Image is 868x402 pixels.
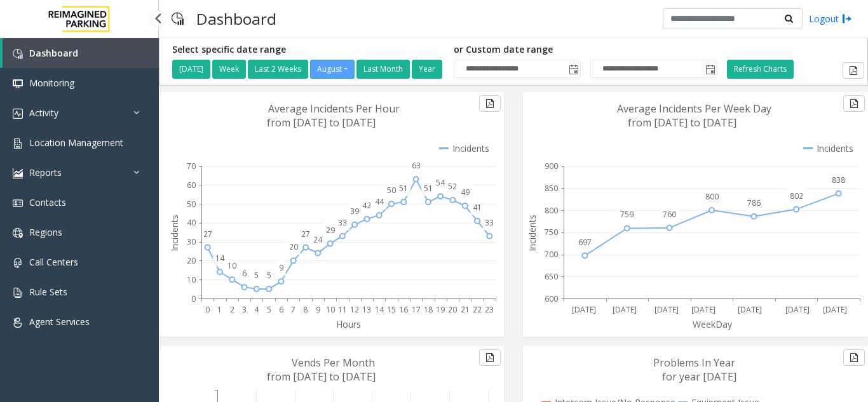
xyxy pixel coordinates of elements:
text: Average Incidents Per Week Day [617,102,771,116]
text: 14 [215,253,225,264]
text: 5 [267,270,271,281]
text: from [DATE] to [DATE] [267,116,376,130]
text: 1 [217,304,222,315]
text: 838 [832,175,845,185]
button: Export to pdf [479,349,501,366]
text: 24 [313,234,323,245]
text: [DATE] [738,304,762,315]
text: 9 [316,304,320,315]
img: 'icon' [13,318,23,328]
text: 900 [545,161,558,171]
span: Reports [29,166,62,178]
text: 9 [279,262,283,273]
text: 42 [362,200,371,211]
text: 52 [448,181,457,192]
img: 'icon' [13,109,23,119]
text: 10 [227,260,236,271]
text: 54 [436,177,445,188]
text: 10 [326,304,335,315]
button: Export to pdf [479,95,501,112]
text: 51 [399,183,408,194]
img: 'icon' [13,198,23,208]
img: pageIcon [172,3,184,34]
a: Logout [809,12,852,25]
button: Refresh Charts [727,60,794,79]
span: Rule Sets [29,286,67,298]
text: 786 [747,198,761,208]
img: logout [842,12,852,25]
text: 15 [387,304,396,315]
button: August [310,60,355,79]
text: 700 [545,249,558,260]
text: 12 [350,304,359,315]
text: [DATE] [785,304,810,315]
text: 50 [387,185,396,196]
text: 18 [424,304,433,315]
text: 0 [205,304,210,315]
button: Export to pdf [843,95,865,112]
span: Agent Services [29,316,90,328]
text: 760 [663,209,676,220]
text: 7 [291,304,295,315]
span: Contacts [29,196,66,208]
text: 29 [326,225,335,236]
text: 33 [485,217,494,228]
text: 39 [350,206,359,217]
text: 697 [578,237,592,248]
text: 27 [203,229,212,239]
span: Monitoring [29,77,74,89]
text: 51 [424,183,433,194]
text: Problems In Year [653,356,735,370]
a: Dashboard [3,38,159,68]
button: Export to pdf [843,349,865,366]
text: 20 [448,304,457,315]
text: [DATE] [654,304,679,315]
text: from [DATE] to [DATE] [628,116,736,130]
img: 'icon' [13,258,23,268]
text: 63 [412,160,421,171]
text: 19 [436,304,445,315]
button: [DATE] [172,60,210,79]
text: 41 [473,202,482,213]
text: 70 [187,161,196,171]
span: Call Centers [29,256,78,268]
text: 10 [187,274,196,285]
img: 'icon' [13,168,23,178]
button: Last 2 Weeks [248,60,308,79]
text: 800 [545,205,558,216]
text: Incidents [168,215,180,251]
button: Last Month [356,60,410,79]
text: 22 [473,304,482,315]
text: 11 [338,304,347,315]
text: 2 [230,304,234,315]
text: 850 [545,183,558,194]
text: WeekDay [693,318,733,330]
text: 60 [187,180,196,191]
text: 759 [620,209,634,220]
img: 'icon' [13,79,23,89]
text: 14 [375,304,384,315]
img: 'icon' [13,138,23,149]
button: Week [212,60,246,79]
img: 'icon' [13,49,23,59]
text: 4 [254,304,259,315]
text: 44 [375,196,384,207]
h3: Dashboard [190,3,283,34]
text: Incidents [526,215,538,251]
text: 5 [267,304,271,315]
text: 6 [242,268,247,279]
text: Average Incidents Per Hour [268,102,400,116]
text: 750 [545,227,558,238]
span: Activity [29,107,58,119]
button: Export to pdf [843,62,864,79]
button: Year [412,60,442,79]
text: 20 [187,255,196,266]
text: Hours [336,318,361,330]
text: from [DATE] to [DATE] [267,370,376,384]
h5: Select specific date range [172,44,444,55]
text: 802 [790,191,803,201]
text: [DATE] [572,304,596,315]
span: Toggle popup [703,60,717,78]
text: 33 [338,217,347,228]
text: 30 [187,236,196,247]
